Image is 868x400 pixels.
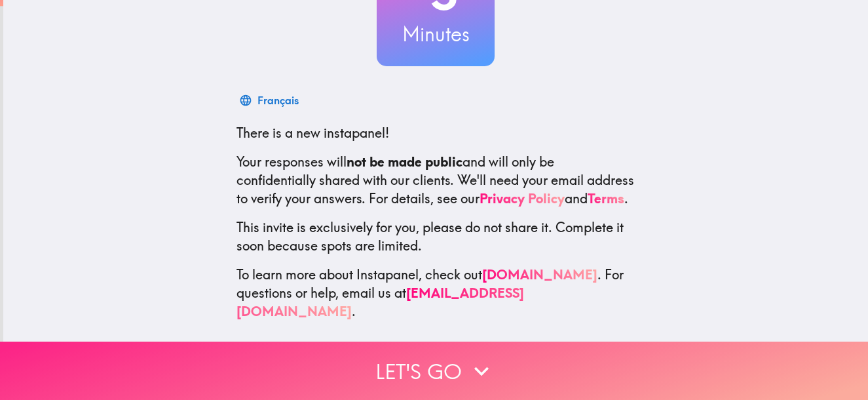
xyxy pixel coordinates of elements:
[347,153,462,170] b: not be made public
[377,20,495,48] h3: Minutes
[257,91,299,110] div: Français
[236,285,524,319] a: [EMAIL_ADDRESS][DOMAIN_NAME]
[480,190,565,207] a: Privacy Policy
[236,87,304,113] button: Français
[588,190,624,207] a: Terms
[236,153,635,208] p: Your responses will and will only be confidentially shared with our clients. We'll need your emai...
[236,266,635,321] p: To learn more about Instapanel, check out . For questions or help, email us at .
[236,218,635,255] p: This invite is exclusively for you, please do not share it. Complete it soon because spots are li...
[482,266,597,283] a: [DOMAIN_NAME]
[236,125,389,141] span: There is a new instapanel!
